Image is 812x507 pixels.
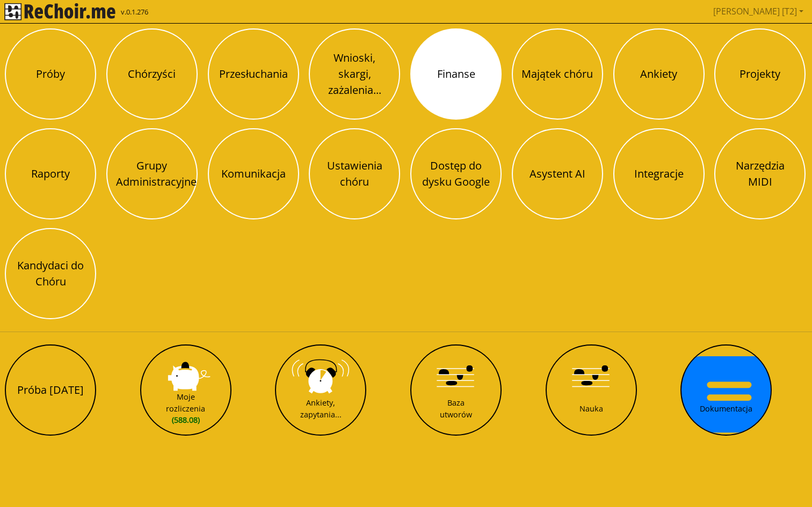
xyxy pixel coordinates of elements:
[166,414,205,426] span: (588.08)
[709,1,808,22] a: [PERSON_NAME] [T2]
[5,228,96,319] button: Kandydaci do Chóru
[5,28,96,120] button: Próby
[512,28,603,120] button: Majątek chóru
[309,28,400,120] button: Wnioski, skargi, zażalenia...
[4,3,115,20] img: rekłajer mi
[410,128,502,219] button: Dostęp do dysku Google
[512,128,603,219] button: Asystent AI
[613,28,705,120] button: Ankiety
[440,397,472,420] div: Baza utworów
[208,28,299,120] button: Przesłuchania
[410,344,502,436] button: Baza utworów
[700,403,752,415] div: Dokumentacja
[208,128,299,219] button: Komunikacja
[579,403,603,415] div: Nauka
[613,128,705,219] button: Integracje
[546,344,637,436] button: Nauka
[300,397,342,420] div: Ankiety, zapytania...
[106,128,198,219] button: Grupy Administracyjne
[680,344,772,436] button: Dokumentacja
[714,128,806,219] button: Narzędzia MIDI
[5,128,96,219] button: Raporty
[714,28,806,120] button: Projekty
[121,7,148,18] span: v.0.1.276
[410,28,502,120] button: Finanse
[309,128,400,219] button: Ustawienia chóru
[140,344,231,436] button: Moje rozliczenia(588.08)
[5,344,96,436] button: Próba [DATE]
[106,28,198,120] button: Chórzyści
[166,391,205,426] div: Moje rozliczenia
[275,344,366,436] button: Ankiety, zapytania...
